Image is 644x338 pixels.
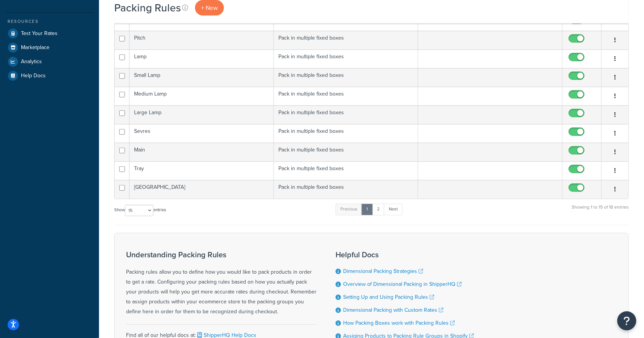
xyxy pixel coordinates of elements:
a: Setting Up and Using Packing Rules [343,293,434,301]
span: Marketplace [21,45,50,51]
td: Tray [129,161,274,180]
a: Test Your Rates [6,27,93,40]
td: Small Lamp [129,68,274,87]
a: Analytics [6,55,93,69]
a: How Packing Boxes work with Packing Rules [343,319,455,327]
td: Large Lamp [129,105,274,124]
span: Test Your Rates [21,30,58,37]
a: 1 [361,204,373,215]
td: Pack in multiple fixed boxes [274,87,418,105]
td: Pack in multiple fixed boxes [274,49,418,68]
td: Medium Lamp [129,87,274,105]
span: + New [201,3,218,12]
div: Resources [6,18,93,25]
td: Pack in multiple fixed boxes [274,180,418,199]
td: Lamp [129,49,274,68]
label: Show entries [114,205,166,216]
td: Pack in multiple fixed boxes [274,68,418,87]
a: Previous [336,204,362,215]
h1: Packing Rules [114,0,181,15]
a: Overview of Dimensional Packing in ShipperHQ [343,280,462,288]
td: [GEOGRAPHIC_DATA] [129,180,274,199]
select: Showentries [125,205,153,216]
td: Pack in multiple fixed boxes [274,161,418,180]
td: Pack in multiple fixed boxes [274,124,418,143]
span: Analytics [21,59,42,65]
a: Next [384,204,403,215]
td: Sevres [129,124,274,143]
div: Showing 1 to 15 of 18 entries [572,203,629,219]
span: Help Docs [21,73,46,79]
div: Packing rules allow you to define how you would like to pack products in order to get a rate. Con... [126,250,316,317]
td: Main [129,143,274,161]
td: Pitch [129,31,274,49]
h3: Helpful Docs [336,250,474,259]
td: Pack in multiple fixed boxes [274,143,418,161]
td: Pack in multiple fixed boxes [274,105,418,124]
h3: Understanding Packing Rules [126,250,316,259]
a: 2 [372,204,385,215]
a: Dimensional Packing Strategies [343,267,423,275]
a: Help Docs [6,69,93,83]
a: Marketplace [6,41,93,54]
button: Open Resource Center [617,311,636,330]
a: Dimensional Packing with Custom Rates [343,306,443,314]
td: Pack in multiple fixed boxes [274,31,418,49]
